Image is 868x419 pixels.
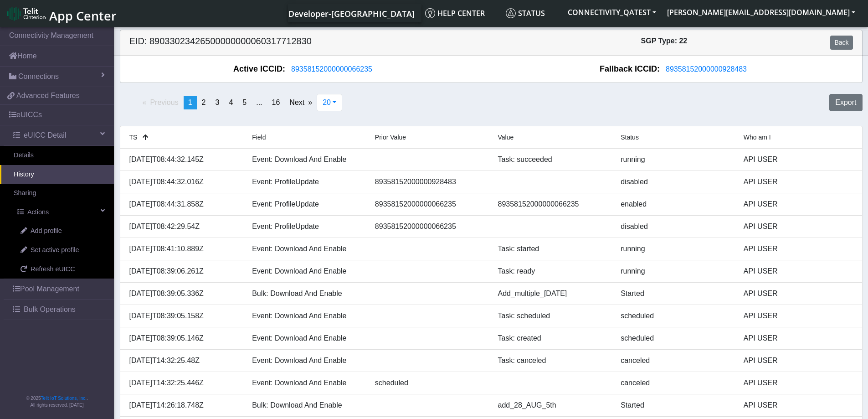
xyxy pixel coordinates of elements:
div: scheduled [368,378,491,388]
a: Set active profile [7,241,114,260]
ul: Pagination [120,96,318,109]
button: Export [829,94,862,111]
span: 2 [202,98,206,106]
a: Add profile [7,222,114,241]
span: Developer-[GEOGRAPHIC_DATA] [288,8,415,19]
a: Pool Management [4,279,114,299]
button: 89358152000000066235 [285,63,378,75]
div: 89358152000000066235 [368,199,491,210]
div: [DATE]T08:39:05.336Z [123,288,246,299]
span: Fallback ICCID: [600,63,660,75]
div: Event: Download And Enable [245,333,368,344]
div: running [614,154,737,165]
span: 16 [272,98,280,106]
span: 89358152000000066235 [291,65,372,73]
span: 89358152000000928483 [666,65,747,73]
a: Bulk Operations [4,300,114,320]
div: Event: Download And Enable [245,310,368,321]
div: [DATE]T08:44:32.145Z [123,154,246,165]
span: SGP Type: 22 [641,37,688,45]
div: Bulk: Download And Enable [245,400,368,411]
span: 20 [323,98,331,106]
div: Started [614,400,737,411]
div: Event: Download And Enable [245,266,368,277]
a: Help center [421,4,502,22]
span: Value [498,134,514,141]
span: Actions [27,207,49,217]
div: Task: ready [491,266,614,277]
div: canceled [614,355,737,366]
div: Bulk: Download And Enable [245,288,368,299]
span: 4 [229,98,233,106]
a: Refresh eUICC [7,260,114,279]
div: Event: Download And Enable [245,154,368,165]
div: API USER [737,266,860,277]
div: Task: canceled [491,355,614,366]
span: Refresh eUICC [31,264,75,274]
span: Help center [425,8,485,18]
button: [PERSON_NAME][EMAIL_ADDRESS][DOMAIN_NAME] [662,4,861,21]
div: API USER [737,378,860,388]
div: running [614,266,737,277]
div: [DATE]T14:26:18.748Z [123,400,246,411]
div: [DATE]T14:32:25.48Z [123,355,246,366]
a: Your current platform instance [288,4,414,22]
div: API USER [737,243,860,254]
div: Event: Download And Enable [245,378,368,388]
div: 89358152000000066235 [368,221,491,232]
div: Add_multiple_[DATE] [491,288,614,299]
div: 89358152000000928483 [368,176,491,187]
div: Event: ProfileUpdate [245,221,368,232]
div: [DATE]T14:32:25.446Z [123,378,246,388]
a: Next page [285,96,317,109]
span: 3 [215,98,219,106]
div: disabled [614,176,737,187]
span: Active ICCID: [233,63,285,75]
span: ... [256,98,262,106]
div: API USER [737,176,860,187]
div: Event: ProfileUpdate [245,199,368,210]
span: Who am I [744,134,771,141]
div: canceled [614,378,737,388]
div: API USER [737,221,860,232]
div: [DATE]T08:44:32.016Z [123,176,246,187]
div: [DATE]T08:39:06.261Z [123,266,246,277]
span: Field [252,134,266,141]
div: [DATE]T08:39:05.146Z [123,333,246,344]
img: status.svg [506,8,516,18]
div: 89358152000000066235 [491,199,614,210]
div: [DATE]T08:42:29.54Z [123,221,246,232]
a: Telit IoT Solutions, Inc. [41,396,87,401]
div: API USER [737,154,860,165]
h5: EID: 89033023426500000000060317712830 [123,36,491,50]
div: API USER [737,400,860,411]
a: Actions [4,203,114,222]
div: API USER [737,199,860,210]
a: eUICC Detail [4,125,114,145]
div: Event: Download And Enable [245,355,368,366]
span: Previous [150,98,178,106]
div: [DATE]T08:44:31.858Z [123,199,246,210]
span: Add profile [31,226,62,236]
div: [DATE]T08:41:10.889Z [123,243,246,254]
span: eUICC Detail [24,130,66,141]
span: 5 [242,98,247,106]
span: Bulk Operations [24,304,76,315]
span: App Center [49,7,117,24]
img: logo-telit-cinterion-gw-new.png [7,6,46,21]
div: Started [614,288,737,299]
img: knowledge.svg [425,8,435,18]
span: Status [506,8,545,18]
div: Task: scheduled [491,310,614,321]
div: API USER [737,288,860,299]
div: running [614,243,737,254]
div: API USER [737,310,860,321]
button: CONNECTIVITY_QATEST [562,4,662,21]
div: [DATE]T08:39:05.158Z [123,310,246,321]
div: scheduled [614,310,737,321]
div: disabled [614,221,737,232]
span: Advanced Features [16,90,80,101]
span: TS [129,134,138,141]
span: 1 [188,98,192,106]
span: Status [621,134,639,141]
